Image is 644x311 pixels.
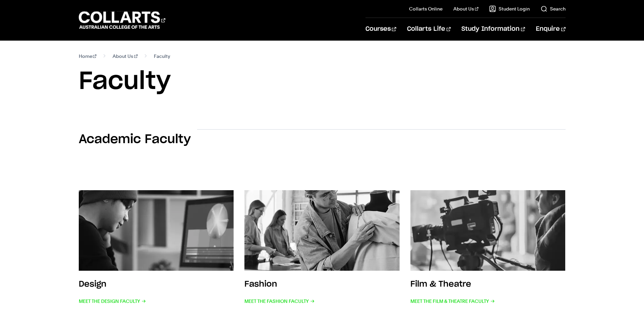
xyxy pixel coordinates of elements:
h2: Academic Faculty [79,132,191,147]
a: Film & Theatre Meet the Film & Theatre Faculty [410,190,566,306]
a: Enquire [536,18,565,40]
a: Collarts Life [407,18,451,40]
h1: Faculty [79,66,566,97]
a: About Us [113,51,138,61]
span: Faculty [154,51,170,61]
a: Home [79,51,97,61]
h3: Design [79,280,106,288]
span: Meet the Design Faculty [79,296,146,306]
h3: Fashion [244,280,277,288]
a: Search [541,5,566,12]
a: Study Information [461,18,525,40]
a: Design Meet the Design Faculty [79,190,234,306]
span: Meet the Fashion Faculty [244,296,315,306]
a: Collarts Online [409,5,443,12]
span: Meet the Film & Theatre Faculty [410,296,495,306]
h3: Film & Theatre [410,280,471,288]
a: Courses [365,18,396,40]
div: Go to homepage [79,10,165,30]
a: Student Login [489,5,530,12]
a: Fashion Meet the Fashion Faculty [244,190,400,306]
a: About Us [453,5,478,12]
